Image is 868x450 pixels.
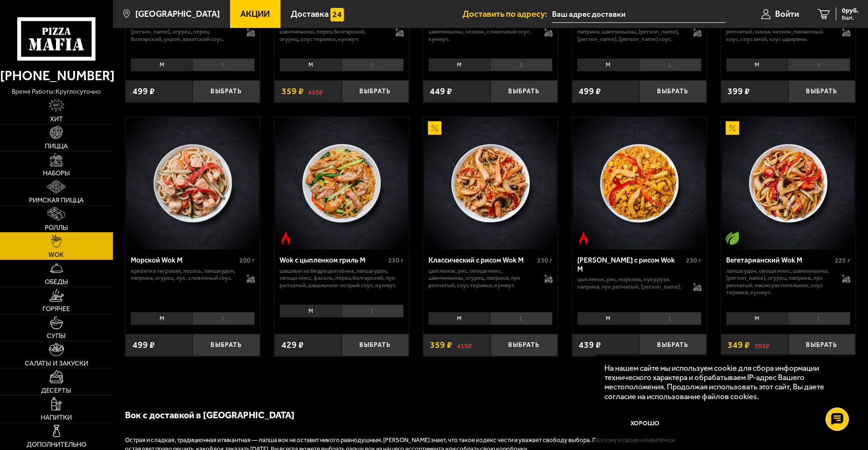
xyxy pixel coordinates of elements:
[577,312,639,325] li: M
[341,58,404,71] li: L
[274,117,409,249] a: Острое блюдоWok с цыпленком гриль M
[29,197,84,203] span: Римская пицца
[342,334,409,356] button: Выбрать
[280,256,386,265] div: Wok с цыпленком гриль M
[430,87,452,96] span: 449 ₽
[788,58,850,71] li: L
[192,312,255,325] li: L
[133,340,155,349] span: 499 ₽
[192,58,255,71] li: L
[604,409,686,436] button: Хорошо
[726,121,739,135] img: Акционный
[639,58,701,71] li: L
[639,334,707,356] button: Выбрать
[131,312,193,325] li: M
[330,8,344,21] img: 15daf4d41897b9f0e9f617042186c801.svg
[430,340,452,349] span: 359 ₽
[45,143,68,149] span: Пицца
[462,10,552,19] span: Доставить по адресу:
[45,278,68,285] span: Обеды
[428,312,490,325] li: M
[577,231,590,245] img: Острое блюдо
[577,21,684,43] p: креветка тигровая, лапша удон, паприка, шампиньоны, [PERSON_NAME], [PERSON_NAME], [PERSON_NAME] с...
[490,80,558,102] button: Выбрать
[604,363,841,401] p: На нашем сайте мы используем cookie для сбора информации технического характера и обрабатываем IP...
[835,256,850,264] span: 225 г
[193,80,260,102] button: Выбрать
[721,117,855,249] a: АкционныйВегетарианское блюдоВегетарианский Wok M
[388,256,404,264] span: 230 г
[755,340,770,349] s: 393 ₽
[722,117,854,249] img: Вегетарианский Wok M
[788,334,855,356] button: Выбрать
[424,117,557,249] img: Классический с рисом Wok M
[579,340,601,349] span: 439 ₽
[552,6,726,23] input: Ваш адрес доставки
[686,256,701,264] span: 230 г
[133,87,155,96] span: 499 ₽
[41,414,72,421] span: Напитки
[726,231,739,245] img: Вегетарианское блюдо
[25,360,88,367] span: Салаты и закуски
[280,305,342,318] li: M
[572,117,707,249] a: Острое блюдоКарри с рисом Wok M
[490,312,553,325] li: L
[726,58,788,71] li: M
[775,10,799,19] span: Войти
[428,58,490,71] li: M
[490,334,558,356] button: Выбрать
[308,87,323,96] s: 419 ₽
[842,15,859,21] span: 0 шт.
[577,256,684,273] div: [PERSON_NAME] с рисом Wok M
[126,117,260,249] a: Морской Wok M
[43,170,70,176] span: Наборы
[639,80,707,102] button: Выбрать
[291,10,329,19] span: Доставка
[281,340,304,349] span: 429 ₽
[42,305,70,312] span: Горячее
[537,256,553,264] span: 230 г
[428,256,535,265] div: Классический с рисом Wok M
[457,340,472,349] s: 419 ₽
[726,256,833,265] div: Вегетарианский Wok M
[193,334,260,356] button: Выбрать
[239,256,255,264] span: 200 г
[573,117,706,249] img: Карри с рисом Wok M
[490,58,553,71] li: L
[49,251,64,258] span: WOK
[788,312,850,325] li: L
[726,21,833,43] p: цыпленок, лапша удон, паприка, лук репчатый, кинза, чеснок, пикантный соус, соус Амой, соус шрирачи.
[27,441,86,448] span: Дополнительно
[341,305,404,318] li: L
[342,80,409,102] button: Выбрать
[275,117,408,249] img: Wok с цыпленком гриль M
[125,408,685,422] p: Вок с доставкой в [GEOGRAPHIC_DATA]
[274,301,409,327] div: 0
[577,276,684,290] p: цыпленок, рис, морковь, кукуруза, паприка, лук репчатый, [PERSON_NAME].
[281,87,304,96] span: 359 ₽
[728,340,750,349] span: 349 ₽
[428,21,535,43] p: цыпленок, лапша удон, бекон, шампиньоны, чеснок, сливочный соус, кунжут.
[423,117,558,249] a: АкционныйКлассический с рисом Wok M
[428,267,535,289] p: цыпленок, рис, овощи микс, шампиньоны, огурец, паприка, лук репчатый, соус терияки, кунжут.
[280,21,386,43] p: цыпленок, лапша удон, овощи микс, шампиньоны, перец болгарский, огурец, соус терияки, кунжут.
[240,10,270,19] span: Акции
[579,87,601,96] span: 499 ₽
[280,58,342,71] li: M
[842,7,859,14] span: 0 руб.
[47,332,66,339] span: Супы
[131,58,193,71] li: M
[131,21,238,43] p: лосось, креветка тигровая, лапша удон, [PERSON_NAME], огурец, перец болгарский, укроп, азиатский ...
[639,312,701,325] li: L
[135,10,220,19] span: [GEOGRAPHIC_DATA]
[279,231,293,245] img: Острое блюдо
[726,312,788,325] li: M
[126,117,259,249] img: Морской Wok M
[728,87,750,96] span: 399 ₽
[788,80,855,102] button: Выбрать
[726,267,833,296] p: лапша удон, овощи микс, шампиньоны, [PERSON_NAME], огурец, паприка, лук репчатый, масло раститель...
[41,387,71,394] span: Десерты
[45,224,68,231] span: Роллы
[428,121,441,135] img: Акционный
[50,116,63,122] span: Хит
